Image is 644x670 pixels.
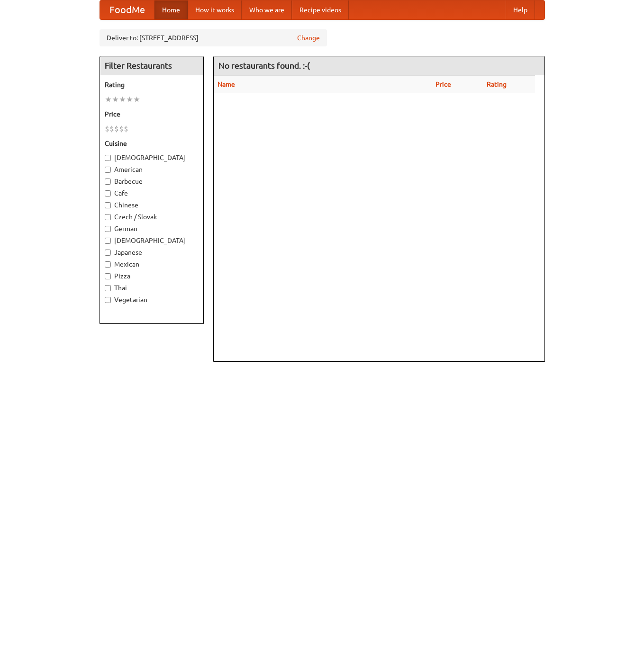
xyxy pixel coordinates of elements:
[105,177,199,186] label: Barbecue
[435,80,451,88] a: Price
[105,202,111,208] input: Chinese
[105,188,199,198] label: Cafe
[105,167,111,173] input: American
[105,226,111,232] input: German
[218,61,310,70] ng-pluralize: No restaurants found. :-(
[218,80,235,88] a: Name
[100,56,203,75] h4: Filter Restaurants
[105,271,199,281] label: Pizza
[109,124,114,134] li: $
[114,124,119,134] li: $
[105,250,111,256] input: Japanese
[105,224,199,233] label: German
[297,33,320,43] a: Change
[105,94,112,105] li: ★
[119,94,126,105] li: ★
[188,0,242,19] a: How it works
[105,153,199,162] label: [DEMOGRAPHIC_DATA]
[105,285,111,291] input: Thai
[105,259,199,269] label: Mexican
[105,139,199,148] h5: Cuisine
[105,109,199,119] h5: Price
[105,295,199,304] label: Vegetarian
[105,261,111,268] input: Mexican
[119,124,124,134] li: $
[292,0,349,19] a: Recipe videos
[100,0,154,19] a: FoodMe
[506,0,535,19] a: Help
[105,238,111,244] input: [DEMOGRAPHIC_DATA]
[105,165,199,174] label: American
[126,94,133,105] li: ★
[105,179,111,185] input: Barbecue
[105,190,111,197] input: Cafe
[487,80,507,88] a: Rating
[105,214,111,220] input: Czech / Slovak
[105,80,199,89] h5: Rating
[105,212,199,222] label: Czech / Slovak
[124,124,128,134] li: $
[154,0,188,19] a: Home
[100,29,327,46] div: Deliver to: [STREET_ADDRESS]
[133,94,140,105] li: ★
[105,124,109,134] li: $
[105,283,199,293] label: Thai
[112,94,119,105] li: ★
[105,236,199,245] label: [DEMOGRAPHIC_DATA]
[105,297,111,303] input: Vegetarian
[105,155,111,161] input: [DEMOGRAPHIC_DATA]
[242,0,292,19] a: Who we are
[105,200,199,210] label: Chinese
[105,248,199,257] label: Japanese
[105,273,111,279] input: Pizza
